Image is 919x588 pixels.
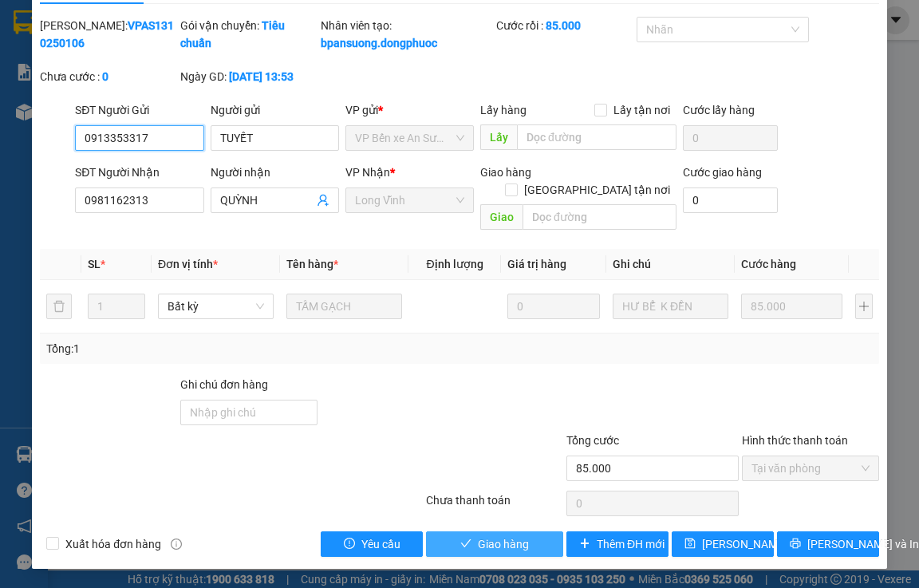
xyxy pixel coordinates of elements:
span: Yêu cầu [361,535,400,553]
label: Cước lấy hàng [683,104,755,116]
span: Bất kỳ [168,294,264,318]
div: Nhân viên tạo: [321,17,493,52]
span: VP Bến xe An Sương [355,126,464,150]
div: Ngày GD: [180,68,318,85]
input: 0 [741,294,842,319]
span: [PERSON_NAME] thay đổi [702,535,830,553]
span: Lấy tận nơi [607,101,676,119]
span: Đơn vị tính [158,258,218,270]
span: Giao [480,204,523,230]
span: Giao hàng [480,166,531,179]
input: VD: Bàn, Ghế [286,294,402,319]
span: Tên hàng [286,258,338,270]
div: Chưa cước : [40,68,177,85]
span: user-add [317,194,329,207]
span: check [460,538,471,551]
b: [DATE] 13:53 [229,70,294,83]
span: [GEOGRAPHIC_DATA] tận nơi [518,181,676,199]
div: Cước rồi : [496,17,633,34]
th: Ghi chú [606,249,735,280]
span: Giá trị hàng [507,258,566,270]
span: exclamation-circle [344,538,355,551]
button: plusThêm ĐH mới [566,531,669,557]
span: Long Vĩnh [355,188,464,212]
b: 85.000 [546,19,581,32]
span: plus [579,538,590,551]
input: Dọc đường [523,204,676,230]
span: Cước hàng [741,258,796,270]
label: Cước giao hàng [683,166,762,179]
button: plus [855,294,873,319]
span: VP Nhận [345,166,390,179]
button: printer[PERSON_NAME] và In [777,531,879,557]
div: SĐT Người Gửi [75,101,203,119]
b: 0 [102,70,108,83]
span: Lấy [480,124,517,150]
span: [PERSON_NAME] và In [807,535,919,553]
span: Lấy hàng [480,104,527,116]
input: Dọc đường [517,124,676,150]
span: Xuất hóa đơn hàng [59,535,168,553]
div: [PERSON_NAME]: [40,17,177,52]
span: Thêm ĐH mới [597,535,665,553]
input: Cước giao hàng [683,187,778,213]
span: SL [88,258,101,270]
div: Người nhận [211,164,339,181]
span: printer [790,538,801,551]
input: Ghi chú đơn hàng [180,400,318,425]
span: Tại văn phòng [751,456,870,480]
div: Chưa thanh toán [424,491,565,519]
span: Định lượng [426,258,483,270]
span: save [684,538,696,551]
div: Gói vận chuyển: [180,17,318,52]
div: VP gửi [345,101,474,119]
label: Ghi chú đơn hàng [180,378,268,391]
button: checkGiao hàng [426,531,563,557]
input: Ghi Chú [613,294,728,319]
div: SĐT Người Nhận [75,164,203,181]
div: Người gửi [211,101,339,119]
button: save[PERSON_NAME] thay đổi [672,531,774,557]
span: info-circle [171,539,182,550]
input: Cước lấy hàng [683,125,778,151]
input: 0 [507,294,600,319]
button: exclamation-circleYêu cầu [321,531,423,557]
button: delete [46,294,72,319]
span: Giao hàng [478,535,529,553]
span: Tổng cước [566,434,619,447]
label: Hình thức thanh toán [742,434,848,447]
div: Tổng: 1 [46,340,356,357]
b: bpansuong.dongphuoc [321,37,437,49]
